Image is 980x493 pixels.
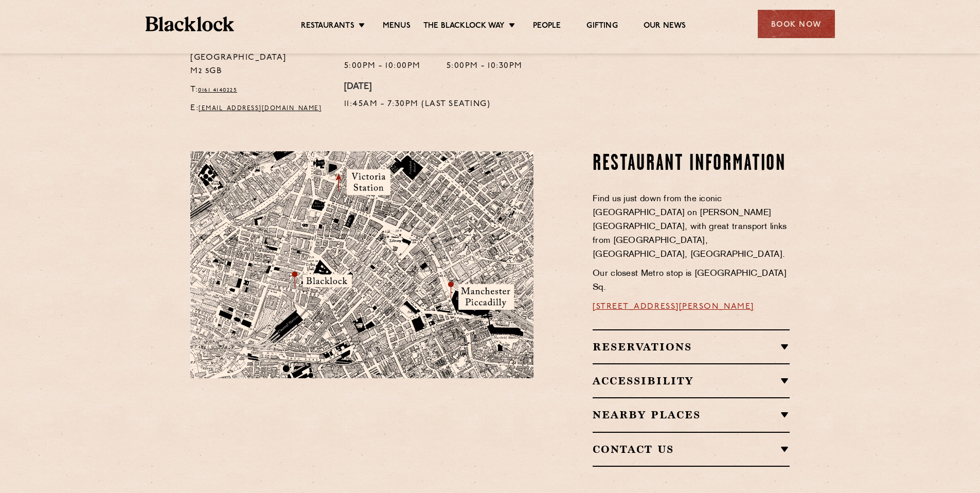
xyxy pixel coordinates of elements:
[593,303,754,311] a: [STREET_ADDRESS][PERSON_NAME]
[198,87,237,93] a: 0161 4140225
[447,60,523,73] p: 5:00pm - 10:30pm
[593,375,790,387] h2: Accessibility
[758,10,835,38] div: Book Now
[586,21,617,32] a: Gifting
[593,151,790,177] h2: Restaurant Information
[593,270,787,292] span: Our closest Metro stop is [GEOGRAPHIC_DATA] Sq.
[301,21,354,32] a: Restaurants
[344,98,491,111] p: 11:45am - 7:30pm (Last Seating)
[423,371,567,467] img: svg%3E
[190,102,329,115] p: E:
[146,16,235,31] img: BL_Textured_Logo-footer-cropped.svg
[190,83,329,97] p: T:
[593,409,790,421] h2: Nearby Places
[199,105,322,112] a: [EMAIL_ADDRESS][DOMAIN_NAME]
[533,21,561,32] a: People
[593,443,790,455] h2: Contact Us
[344,82,491,93] h4: [DATE]
[383,21,411,32] a: Menus
[644,21,686,32] a: Our News
[593,341,790,353] h2: Reservations
[593,195,787,259] span: Find us just down from the iconic [GEOGRAPHIC_DATA] on [PERSON_NAME][GEOGRAPHIC_DATA], with great...
[423,21,505,32] a: The Blacklock Way
[344,60,421,73] p: 5:00pm - 10:00pm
